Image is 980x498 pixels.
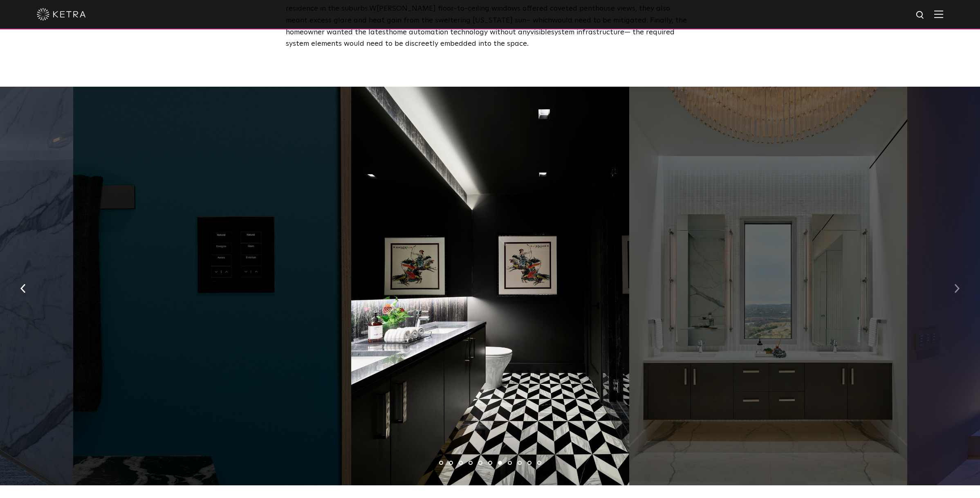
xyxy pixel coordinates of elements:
[20,284,26,293] img: arrow-left-black.svg
[286,17,687,36] span: would need to be mitigated. Finally, the homeowner wanted the latest
[37,8,86,20] img: ketra-logo-2019-white
[530,29,551,36] span: visible
[915,10,926,20] img: search icon
[934,10,943,18] img: Hamburger%20Nav.svg
[954,284,960,293] img: arrow-right-black.svg
[389,29,530,36] span: home automation technology without any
